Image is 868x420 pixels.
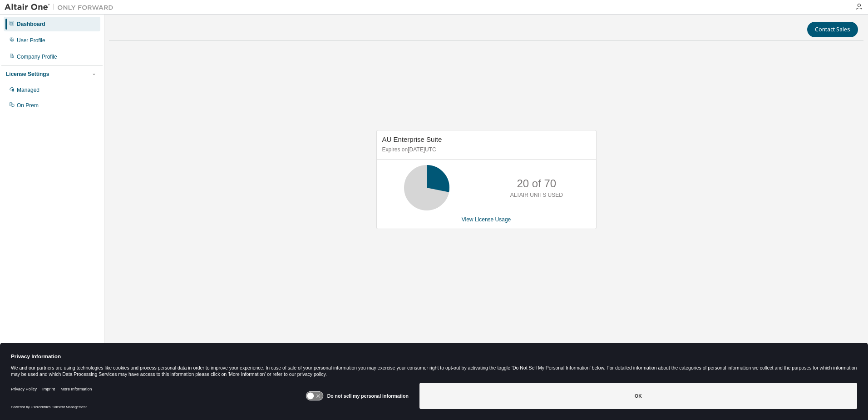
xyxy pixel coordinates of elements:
div: Dashboard [17,20,45,28]
div: License Settings [6,70,49,78]
div: Company Profile [17,53,57,60]
p: ALTAIR UNITS USED [510,191,563,199]
button: Contact Sales [807,22,858,37]
div: User Profile [17,37,45,44]
div: Managed [17,86,39,94]
span: AU Enterprise Suite [382,135,442,143]
img: Altair One [5,3,118,12]
a: View License Usage [462,216,511,223]
p: 20 of 70 [517,176,556,191]
p: Expires on [DATE] UTC [382,146,588,154]
div: On Prem [17,102,39,109]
